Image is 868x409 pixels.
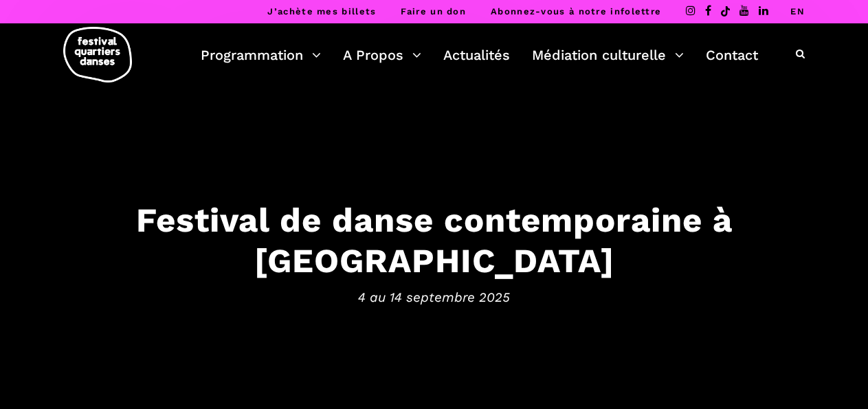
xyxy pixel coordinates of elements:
[491,6,661,16] a: Abonnez-vous à notre infolettre
[14,199,854,280] h3: Festival de danse contemporaine à [GEOGRAPHIC_DATA]
[532,43,684,67] a: Médiation culturelle
[706,43,758,67] a: Contact
[63,27,132,82] img: logo-fqd-med
[201,43,321,67] a: Programmation
[443,43,510,67] a: Actualités
[14,287,854,308] span: 4 au 14 septembre 2025
[401,6,466,16] a: Faire un don
[790,6,805,16] a: EN
[267,6,376,16] a: J’achète mes billets
[343,43,421,67] a: A Propos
